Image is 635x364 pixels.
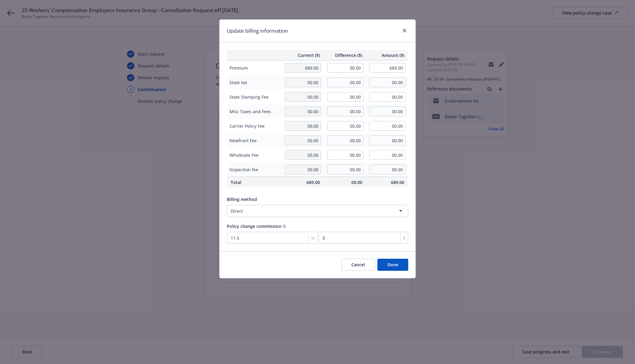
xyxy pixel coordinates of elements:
[327,52,362,58] span: Difference ($)
[230,166,279,173] span: Inspection fee
[227,27,288,35] h1: Update billing information
[230,79,279,86] span: State tax
[230,108,279,115] span: Misc Taxes and Fees
[341,259,375,271] button: Cancel
[231,179,278,185] span: Total
[285,52,320,58] span: Current ($)
[230,123,279,129] span: Carrier Policy Fee
[370,179,405,185] span: 689.00
[403,235,405,241] span: $
[230,65,279,71] span: Premium
[227,223,281,229] span: Policy change commission
[230,152,279,158] span: Wholesale Fee
[401,27,408,34] a: close
[327,179,362,185] span: 00.00
[370,52,405,58] span: Amount ($)
[230,137,279,144] span: Newfront Fee
[311,235,315,241] span: %
[377,259,408,271] button: Done
[230,94,279,100] span: State Stamping Fee
[285,179,320,185] span: 689.00
[227,196,257,202] span: Billing method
